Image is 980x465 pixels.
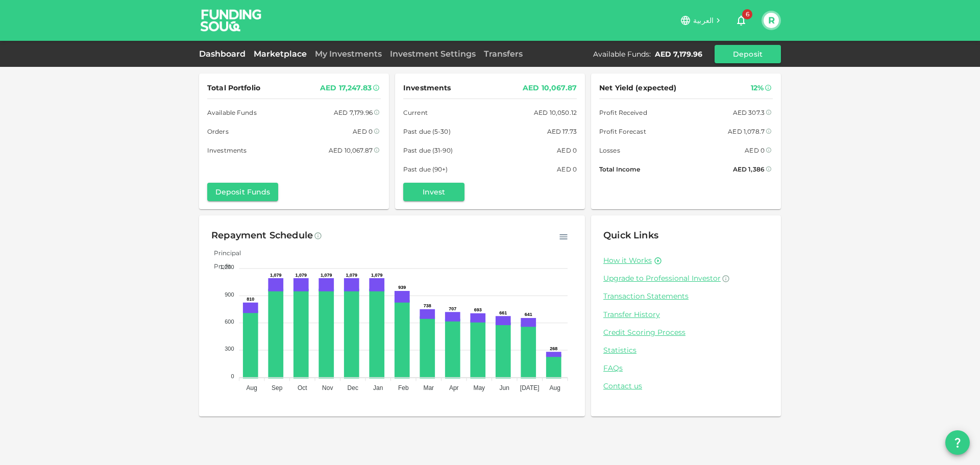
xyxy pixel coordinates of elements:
[449,384,459,391] tspan: Apr
[603,230,658,241] span: Quick Links
[751,82,764,94] div: 12%
[557,164,577,175] div: AED 0
[334,107,373,118] div: AED 7,179.96
[403,145,453,156] span: Past due (31-90)
[207,126,229,137] span: Orders
[731,10,751,31] button: 6
[742,9,752,19] span: 6
[715,45,781,63] button: Deposit
[211,228,313,244] div: Repayment Schedule
[728,126,765,137] div: AED 1,078.7
[247,384,257,391] tspan: Aug
[220,264,234,270] tspan: 1,200
[593,49,651,59] div: Available Funds :
[599,107,647,118] span: Profit Received
[398,384,409,391] tspan: Feb
[403,126,451,137] span: Past due (5-30)
[373,384,383,391] tspan: Jan
[655,49,702,59] div: AED 7,179.96
[599,145,620,156] span: Losses
[473,384,485,391] tspan: May
[207,145,247,156] span: Investments
[603,274,769,283] a: Upgrade to Professional Investor
[599,126,646,137] span: Profit Forecast
[329,145,373,156] div: AED 10,067.87
[206,262,231,270] span: Profit
[599,164,640,175] span: Total Income
[603,310,769,320] a: Transfer History
[733,107,765,118] div: AED 307.3
[386,49,480,59] a: Investment Settings
[693,16,714,25] span: العربية
[599,82,677,94] span: Net Yield (expected)
[225,291,234,298] tspan: 900
[403,107,428,118] span: Current
[403,82,451,94] span: Investments
[311,49,386,59] a: My Investments
[353,126,373,137] div: AED 0
[480,49,527,59] a: Transfers
[298,384,307,391] tspan: Oct
[403,183,464,201] button: Invest
[523,82,577,94] div: AED 10,067.87
[603,381,769,391] a: Contact us
[945,430,970,455] button: question
[225,319,234,325] tspan: 600
[733,164,765,175] div: AED 1,386
[403,164,448,175] span: Past due (90+)
[550,384,560,391] tspan: Aug
[603,363,769,373] a: FAQs
[207,183,278,201] button: Deposit Funds
[231,373,234,379] tspan: 0
[320,82,372,94] div: AED 17,247.83
[534,107,577,118] div: AED 10,050.12
[520,384,540,391] tspan: [DATE]
[225,346,234,352] tspan: 300
[745,145,765,156] div: AED 0
[603,291,769,301] a: Transaction Statements
[199,49,250,59] a: Dashboard
[207,82,260,94] span: Total Portfolio
[603,328,769,337] a: Credit Scoring Process
[603,256,652,265] a: How it Works
[250,49,311,59] a: Marketplace
[764,13,779,28] button: R
[603,346,769,355] a: Statistics
[547,126,577,137] div: AED 17.73
[500,384,509,391] tspan: Jun
[207,107,257,118] span: Available Funds
[348,384,358,391] tspan: Dec
[206,249,241,257] span: Principal
[557,145,577,156] div: AED 0
[603,274,721,283] span: Upgrade to Professional Investor
[322,384,333,391] tspan: Nov
[272,384,283,391] tspan: Sep
[423,384,434,391] tspan: Mar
